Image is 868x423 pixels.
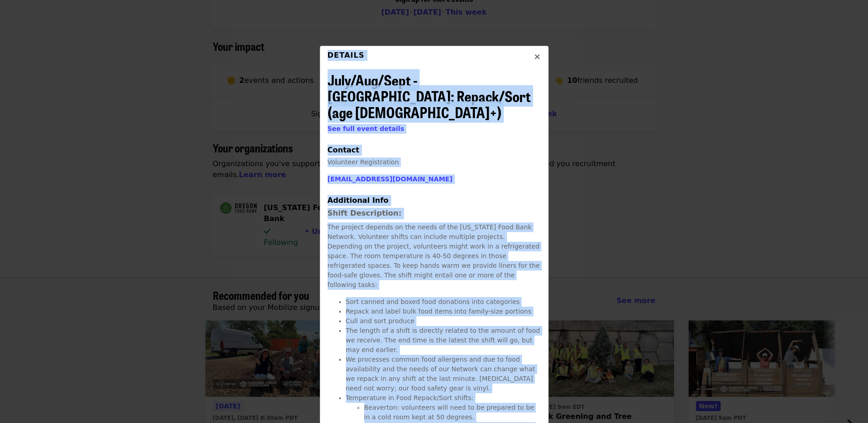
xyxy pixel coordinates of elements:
[346,355,541,393] li: We processes common food allergens and due to food availability and the needs of our Network can ...
[346,316,541,326] li: Cull and sort produce
[346,297,541,307] li: Sort canned and boxed food donations into categories
[328,222,541,290] p: The project depends on the needs of the [US_STATE] Food Bank Network. Volunteer shifts can includ...
[346,326,541,355] li: The length of a shift is directly related to the amount of food we receive. The end time is the l...
[328,175,453,183] a: [EMAIL_ADDRESS][DOMAIN_NAME]
[328,69,531,123] span: July/Aug/Sept - [GEOGRAPHIC_DATA]: Repack/Sort (age [DEMOGRAPHIC_DATA]+)
[328,209,402,217] strong: Shift Description:
[328,157,541,167] p: Volunteer Registration
[328,196,388,205] span: Additional Info
[346,307,541,316] li: Repack and label bulk food items into family-size portions
[328,50,365,68] div: Details
[364,403,541,422] li: Beaverton: volunteers will need to be prepared to be in a cold room kept at 50 degrees.
[526,46,548,68] button: Close
[534,53,540,61] i: times icon
[328,146,360,154] span: Contact
[328,125,404,132] a: See full event details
